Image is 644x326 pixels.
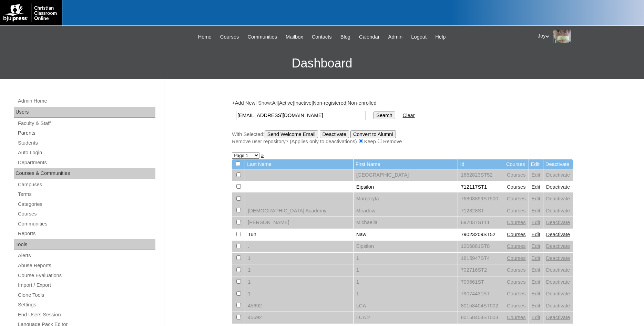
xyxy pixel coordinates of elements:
[17,220,155,228] a: Communities
[354,193,458,205] td: Margaryta
[17,190,155,199] a: Terms
[236,111,366,120] input: Search
[17,200,155,209] a: Categories
[532,220,540,225] a: Edit
[232,99,573,145] div: + | Show: | | | |
[17,311,155,319] a: End Users Session
[17,148,155,157] a: Auto Login
[198,33,212,41] span: Home
[546,196,570,201] a: Deactivate
[432,33,449,41] a: Help
[458,229,504,241] td: 79023209ST52
[546,184,570,190] a: Deactivate
[14,168,155,179] div: Courses & Communities
[17,97,155,105] a: Admin Home
[17,291,155,299] a: Clone Tools
[340,33,350,41] span: Blog
[245,300,353,312] td: 45692
[532,315,540,320] a: Edit
[17,210,155,218] a: Courses
[532,208,540,213] a: Edit
[354,169,458,181] td: [GEOGRAPHIC_DATA]
[507,220,526,225] a: Courses
[546,267,570,273] a: Deactivate
[354,288,458,300] td: 1
[532,184,540,190] a: Edit
[354,300,458,312] td: LCA
[14,239,155,250] div: Tools
[458,241,504,252] td: 1206881ST8
[235,100,255,106] a: Add New
[546,279,570,285] a: Deactivate
[3,48,641,79] h3: Dashboard
[14,107,155,118] div: Users
[312,33,332,41] span: Contacts
[458,169,504,181] td: 1682823ST52
[313,100,346,106] a: Non-registered
[532,172,540,178] a: Edit
[17,301,155,309] a: Settings
[403,113,415,118] a: Clear
[408,33,430,41] a: Logout
[458,181,504,193] td: 712117ST1
[507,184,526,190] a: Courses
[546,232,570,237] a: Deactivate
[458,312,504,324] td: 80158404ST003
[354,217,458,229] td: Michaella
[294,100,312,106] a: Inactive
[245,264,353,276] td: 1
[320,130,349,138] input: Deactivate
[244,33,281,41] a: Communities
[17,119,155,128] a: Faculty & Staff
[348,100,377,106] a: Non-enrolled
[546,315,570,320] a: Deactivate
[350,130,396,138] input: Convert to Alumni
[543,159,573,169] td: Deactivate
[337,33,354,41] a: Blog
[245,312,353,324] td: 45692
[546,303,570,308] a: Deactivate
[532,267,540,273] a: Edit
[245,229,353,241] td: Tun
[245,288,353,300] td: 1
[532,303,540,308] a: Edit
[286,33,303,41] span: Mailbox
[279,100,293,106] a: Active
[354,181,458,193] td: Eipsilon
[507,232,526,237] a: Courses
[532,279,540,285] a: Edit
[17,229,155,238] a: Reports
[507,172,526,178] a: Courses
[504,159,529,169] td: Courses
[272,100,278,106] a: All
[538,30,637,43] div: Joy
[354,229,458,241] td: Naw
[532,243,540,249] a: Edit
[17,281,155,290] a: Import / Export
[532,196,540,201] a: Edit
[265,130,318,138] input: Send Welcome Email
[546,243,570,249] a: Deactivate
[532,232,540,237] a: Edit
[507,243,526,249] a: Courses
[17,180,155,189] a: Campuses
[356,33,383,41] a: Calendar
[374,112,395,119] input: Search
[507,196,526,201] a: Courses
[435,33,446,41] span: Help
[458,253,504,264] td: 1815947ST4
[507,279,526,285] a: Courses
[354,264,458,276] td: 1
[458,217,504,229] td: 697037ST11
[354,312,458,324] td: LCA 2
[17,261,155,270] a: Abuse Reports
[507,255,526,261] a: Courses
[245,217,353,229] td: [PERSON_NAME]
[354,241,458,252] td: Eipsilon
[17,129,155,137] a: Parents
[385,33,406,41] a: Admin
[546,255,570,261] a: Deactivate
[553,30,571,43] img: Joy Dantz
[507,291,526,296] a: Courses
[546,291,570,296] a: Deactivate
